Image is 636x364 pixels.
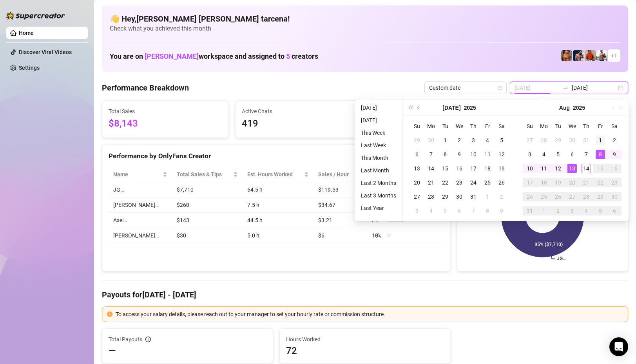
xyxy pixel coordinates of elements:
div: 21 [426,178,436,187]
div: 29 [553,136,563,145]
img: Axel [573,50,584,61]
td: 2025-08-01 [480,190,495,204]
div: 19 [553,178,563,187]
div: 2 [455,136,464,145]
td: 2025-08-28 [579,190,593,204]
td: 2025-08-27 [565,190,579,204]
th: Fr [480,119,495,133]
span: 419 [242,116,355,131]
span: Sales / Hour [318,170,356,179]
td: 2025-08-03 [410,204,424,218]
th: Fr [593,119,607,133]
td: 2025-07-05 [495,133,509,147]
div: 5 [553,150,563,159]
td: 2025-08-01 [593,133,607,147]
input: End date [572,83,616,92]
div: 26 [553,192,563,201]
td: 2025-07-17 [466,161,480,176]
td: 2025-07-16 [452,161,466,176]
td: 2025-08-29 [593,190,607,204]
div: 8 [596,150,605,159]
img: JG [561,50,572,61]
td: 64.5 h [243,182,313,197]
td: 2025-06-29 [410,133,424,147]
li: Last 3 Months [358,191,399,200]
td: 2025-07-24 [466,176,480,190]
div: 28 [582,192,591,201]
th: We [452,119,466,133]
input: Start date [515,83,559,92]
div: 16 [610,164,619,173]
td: 2025-07-31 [466,190,480,204]
div: 14 [426,164,436,173]
td: 2025-07-13 [410,161,424,176]
div: 31 [525,206,535,216]
td: 5.0 h [243,228,313,243]
div: 4 [582,206,591,216]
div: 7 [426,150,436,159]
button: Choose a year [464,100,476,116]
span: Hours Worked [286,335,444,344]
td: 2025-08-04 [537,147,551,161]
th: Tu [438,119,452,133]
div: 8 [440,150,450,159]
td: 2025-07-21 [424,176,438,190]
td: 2025-07-14 [424,161,438,176]
div: 6 [455,206,464,216]
div: 25 [539,192,549,201]
td: 2025-08-06 [452,204,466,218]
span: Custom date [429,82,502,94]
li: Last Week [358,141,399,150]
td: 2025-08-11 [537,161,551,176]
td: 2025-07-23 [452,176,466,190]
span: to [562,85,569,91]
td: 44.5 h [243,213,313,228]
div: 2 [497,192,506,201]
td: 2025-08-19 [551,176,565,190]
div: 1 [596,136,605,145]
span: Total Payouts [109,335,142,344]
td: 2025-07-26 [495,176,509,190]
div: 24 [525,192,535,201]
td: 2025-08-09 [495,204,509,218]
div: 5 [497,136,506,145]
td: $30 [172,228,243,243]
li: [DATE] [358,116,399,125]
button: Choose a year [573,100,585,116]
td: 2025-08-05 [438,204,452,218]
div: 4 [539,150,549,159]
div: 7 [582,150,591,159]
td: 2025-07-10 [466,147,480,161]
div: 3 [567,206,577,216]
th: Su [523,119,537,133]
td: 2025-08-23 [607,176,622,190]
td: 2025-07-28 [424,190,438,204]
div: 5 [596,206,605,216]
td: 2025-08-12 [551,161,565,176]
button: Previous month (PageUp) [415,100,423,116]
span: — [109,344,116,357]
span: [PERSON_NAME] [145,52,199,60]
h4: 👋 Hey, [PERSON_NAME] [PERSON_NAME] tarcena ! [110,13,620,24]
th: We [565,119,579,133]
td: 2025-08-20 [565,176,579,190]
td: 2025-08-09 [607,147,622,161]
td: 2025-07-22 [438,176,452,190]
div: 4 [483,136,492,145]
th: Th [579,119,593,133]
td: $119.53 [313,182,367,197]
td: 2025-07-31 [579,133,593,147]
span: + 1 [611,51,617,60]
td: $34.67 [313,197,367,213]
td: 2025-08-02 [607,133,622,147]
th: Sa [495,119,509,133]
td: 2025-07-04 [480,133,495,147]
div: 8 [483,206,492,216]
td: 2025-07-30 [565,133,579,147]
th: Total Sales & Tips [172,167,243,182]
td: 2025-08-25 [537,190,551,204]
td: 2025-07-11 [480,147,495,161]
td: 2025-07-18 [480,161,495,176]
th: Mo [424,119,438,133]
div: 9 [610,150,619,159]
